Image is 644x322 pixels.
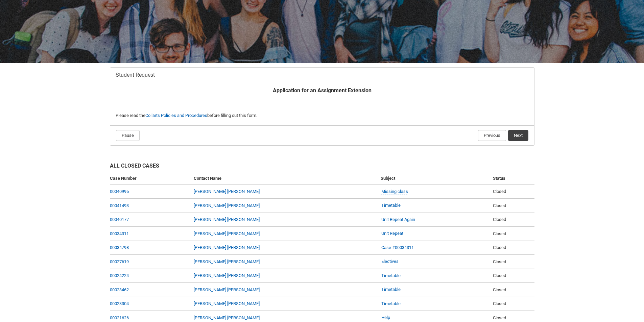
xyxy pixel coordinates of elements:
[508,130,528,141] button: Next
[110,217,129,222] a: 00040177
[194,259,260,264] a: [PERSON_NAME] [PERSON_NAME]
[194,287,260,292] a: [PERSON_NAME] [PERSON_NAME]
[110,172,191,185] th: Case Number
[194,217,260,222] a: [PERSON_NAME] [PERSON_NAME]
[110,245,129,250] a: 00034798
[381,286,401,293] a: Timetable
[478,130,506,141] button: Previous
[110,287,129,292] a: 00023462
[493,203,506,208] span: Closed
[381,230,403,237] a: Unit Repeat
[110,203,129,208] a: 00041493
[493,287,506,292] span: Closed
[110,231,129,236] a: 00034311
[145,113,207,118] a: Collarts Policies and Procedures
[110,189,129,194] a: 00040995
[116,112,529,119] p: Please read the before filling out this form.
[191,172,378,185] th: Contact Name
[194,315,260,320] a: [PERSON_NAME] [PERSON_NAME]
[493,301,506,306] span: Closed
[490,172,534,185] th: Status
[493,245,506,250] span: Closed
[381,244,414,251] a: Case #00034311
[194,203,260,208] a: [PERSON_NAME] [PERSON_NAME]
[493,259,506,264] span: Closed
[381,314,390,321] a: Help
[194,301,260,306] a: [PERSON_NAME] [PERSON_NAME]
[194,189,260,194] a: [PERSON_NAME] [PERSON_NAME]
[116,130,140,141] button: Pause
[381,188,408,195] a: Missing class
[493,273,506,278] span: Closed
[110,315,129,320] a: 00021626
[381,258,399,265] a: Electives
[493,217,506,222] span: Closed
[493,189,506,194] span: Closed
[116,72,155,78] span: Student Request
[110,301,129,306] a: 00023304
[194,231,260,236] a: [PERSON_NAME] [PERSON_NAME]
[381,272,401,279] a: Timetable
[110,162,534,172] h2: All Closed Cases
[381,202,401,209] a: Timetable
[110,273,129,278] a: 00024224
[194,273,260,278] a: [PERSON_NAME] [PERSON_NAME]
[493,231,506,236] span: Closed
[381,216,415,223] a: Unit Repeat Again
[273,87,372,94] b: Application for an Assignment Extension
[110,259,129,264] a: 00027619
[381,300,401,307] a: Timetable
[493,315,506,320] span: Closed
[110,67,534,146] article: Redu_Student_Request flow
[194,245,260,250] a: [PERSON_NAME] [PERSON_NAME]
[378,172,490,185] th: Subject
